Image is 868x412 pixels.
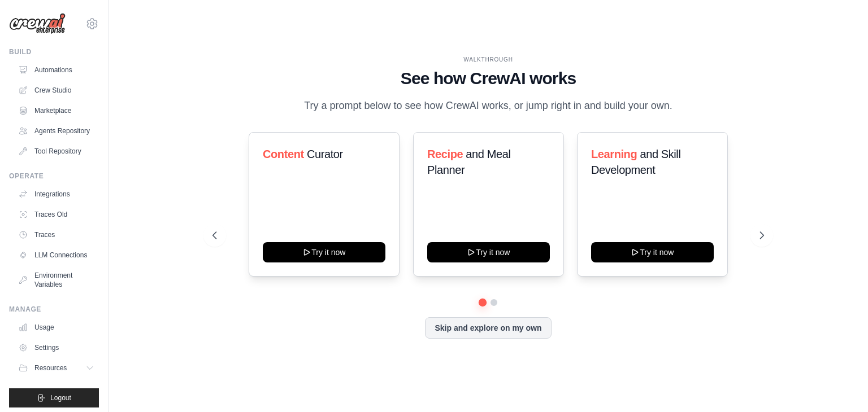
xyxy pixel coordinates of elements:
span: Curator [307,148,343,160]
div: Manage [9,305,99,314]
a: Agents Repository [14,122,99,140]
button: Try it now [263,242,385,262]
button: Try it now [591,242,714,262]
a: Traces Old [14,205,99,223]
a: Tool Repository [14,142,99,160]
a: Traces [14,226,99,244]
h1: See how CrewAI works [212,68,764,89]
a: LLM Connections [14,246,99,264]
a: Usage [14,318,99,336]
span: Content [263,148,304,160]
a: Settings [14,339,99,357]
a: Environment Variables [14,266,99,293]
button: Try it now [427,242,550,262]
a: Crew Studio [14,81,99,99]
span: Recipe [427,148,463,160]
span: and Meal Planner [427,148,510,176]
a: Integrations [14,185,99,203]
p: Try a prompt below to see how CrewAI works, or jump right in and build your own. [298,98,678,114]
a: Marketplace [14,102,99,120]
div: Operate [9,172,99,181]
img: Logo [9,13,66,34]
button: Skip and explore on my own [425,317,551,339]
button: Resources [14,359,99,377]
div: Build [9,47,99,56]
span: Logout [50,393,71,402]
button: Logout [9,388,99,407]
span: Resources [34,363,67,372]
span: Learning [591,148,637,160]
a: Automations [14,61,99,79]
div: WALKTHROUGH [212,55,764,64]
